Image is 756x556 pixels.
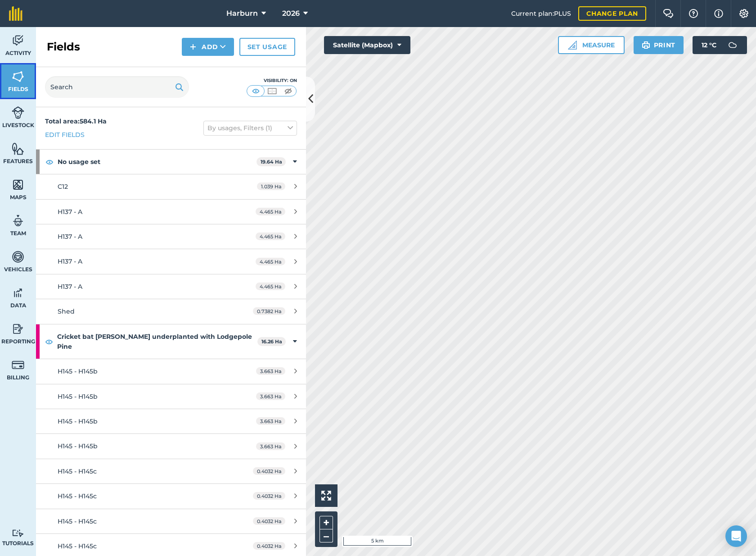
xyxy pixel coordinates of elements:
img: Two speech bubbles overlapping with the left bubble in the forefront [663,9,674,18]
img: svg+xml;base64,PHN2ZyB4bWxucz0iaHR0cDovL3d3dy53My5vcmcvMjAwMC9zdmciIHdpZHRoPSI1MCIgaGVpZ2h0PSI0MC... [250,87,261,96]
img: svg+xml;base64,PD94bWwgdmVyc2lvbj0iMS4wIiBlbmNvZGluZz0idXRmLTgiPz4KPCEtLSBHZW5lcmF0b3I6IEFkb2JlIE... [12,322,24,336]
button: Satellite (Mapbox) [324,36,410,54]
strong: Total area : 584.1 Ha [45,117,107,125]
button: – [319,529,333,542]
img: svg+xml;base64,PD94bWwgdmVyc2lvbj0iMS4wIiBlbmNvZGluZz0idXRmLTgiPz4KPCEtLSBHZW5lcmF0b3I6IEFkb2JlIE... [12,34,24,47]
span: H137 - A [58,208,82,216]
strong: 19.64 Ha [261,159,282,165]
a: H145 - H145b3.663 Ha [36,359,306,383]
img: svg+xml;base64,PHN2ZyB4bWxucz0iaHR0cDovL3d3dy53My5vcmcvMjAwMC9zdmciIHdpZHRoPSI1NiIgaGVpZ2h0PSI2MC... [12,70,24,83]
a: H145 - H145b3.663 Ha [36,409,306,433]
a: H145 - H145b3.663 Ha [36,384,306,409]
span: H145 - H145b [58,367,98,375]
a: H145 - H145c0.4032 Ha [36,459,306,483]
span: 4.465 Ha [256,232,285,240]
input: Search [45,76,189,98]
span: 1.039 Ha [257,182,285,190]
span: Current plan : PLUS [511,9,571,18]
img: Ruler icon [568,41,577,50]
img: Four arrows, one pointing top left, one top right, one bottom right and the last bottom left [321,491,331,501]
span: H145 - H145c [58,492,97,500]
button: + [319,516,333,529]
span: 0.4032 Ha [253,492,285,500]
span: 4.465 Ha [256,208,285,215]
img: svg+xml;base64,PHN2ZyB4bWxucz0iaHR0cDovL3d3dy53My5vcmcvMjAwMC9zdmciIHdpZHRoPSIxOSIgaGVpZ2h0PSIyNC... [642,40,650,50]
img: svg+xml;base64,PHN2ZyB4bWxucz0iaHR0cDovL3d3dy53My5vcmcvMjAwMC9zdmciIHdpZHRoPSIxNyIgaGVpZ2h0PSIxNy... [714,8,723,19]
h2: Fields [47,40,80,54]
img: A cog icon [738,9,749,18]
button: Add [182,38,234,56]
span: 2026 [282,8,300,19]
span: H137 - A [58,283,82,291]
button: Print [634,36,684,54]
img: svg+xml;base64,PD94bWwgdmVyc2lvbj0iMS4wIiBlbmNvZGluZz0idXRmLTgiPz4KPCEtLSBHZW5lcmF0b3I6IEFkb2JlIE... [12,214,24,228]
span: 3.663 Ha [256,367,285,375]
span: H137 - A [58,257,82,265]
img: svg+xml;base64,PHN2ZyB4bWxucz0iaHR0cDovL3d3dy53My5vcmcvMjAwMC9zdmciIHdpZHRoPSIxOSIgaGVpZ2h0PSIyNC... [175,82,184,92]
a: C121.039 Ha [36,174,306,199]
button: By usages, Filters (1) [203,121,297,135]
img: svg+xml;base64,PHN2ZyB4bWxucz0iaHR0cDovL3d3dy53My5vcmcvMjAwMC9zdmciIHdpZHRoPSI1MCIgaGVpZ2h0PSI0MC... [266,87,278,96]
img: svg+xml;base64,PD94bWwgdmVyc2lvbj0iMS4wIiBlbmNvZGluZz0idXRmLTgiPz4KPCEtLSBHZW5lcmF0b3I6IEFkb2JlIE... [12,250,24,264]
span: 4.465 Ha [256,258,285,265]
span: 0.4032 Ha [253,542,285,550]
span: Harburn [226,8,258,19]
button: 12 °C [693,36,747,54]
img: fieldmargin Logo [9,6,22,21]
span: H137 - A [58,232,82,241]
img: svg+xml;base64,PD94bWwgdmVyc2lvbj0iMS4wIiBlbmNvZGluZz0idXRmLTgiPz4KPCEtLSBHZW5lcmF0b3I6IEFkb2JlIE... [12,286,24,300]
strong: 16.26 Ha [261,338,282,345]
img: svg+xml;base64,PHN2ZyB4bWxucz0iaHR0cDovL3d3dy53My5vcmcvMjAwMC9zdmciIHdpZHRoPSIxOCIgaGVpZ2h0PSIyNC... [45,336,53,347]
div: Cricket bat [PERSON_NAME] underplanted with Lodgepole Pine16.26 Ha [36,324,306,359]
a: H137 - A4.465 Ha [36,200,306,224]
span: H145 - H145b [58,392,98,401]
div: No usage set19.64 Ha [36,150,306,174]
div: Open Intercom Messenger [725,525,747,547]
a: Set usage [239,38,295,56]
button: Measure [558,36,625,54]
strong: Cricket bat [PERSON_NAME] underplanted with Lodgepole Pine [57,324,257,359]
span: H145 - H145c [58,517,97,525]
img: svg+xml;base64,PHN2ZyB4bWxucz0iaHR0cDovL3d3dy53My5vcmcvMjAwMC9zdmciIHdpZHRoPSI1NiIgaGVpZ2h0PSI2MC... [12,178,24,191]
a: H145 - H145b3.663 Ha [36,434,306,458]
strong: No usage set [58,150,256,174]
span: H145 - H145c [58,542,97,550]
a: Edit fields [45,130,85,140]
a: H137 - A4.465 Ha [36,224,306,249]
span: 4.465 Ha [256,283,285,290]
span: 0.7382 Ha [253,307,285,315]
a: Change plan [578,6,646,21]
span: H145 - H145c [58,467,97,475]
img: svg+xml;base64,PD94bWwgdmVyc2lvbj0iMS4wIiBlbmNvZGluZz0idXRmLTgiPz4KPCEtLSBHZW5lcmF0b3I6IEFkb2JlIE... [12,106,24,119]
span: 3.663 Ha [256,417,285,425]
img: A question mark icon [688,9,699,18]
div: Visibility: On [247,77,297,84]
img: svg+xml;base64,PD94bWwgdmVyc2lvbj0iMS4wIiBlbmNvZGluZz0idXRmLTgiPz4KPCEtLSBHZW5lcmF0b3I6IEFkb2JlIE... [724,36,742,54]
span: 0.4032 Ha [253,517,285,525]
span: 3.663 Ha [256,442,285,450]
a: H145 - H145c0.4032 Ha [36,509,306,533]
span: 3.663 Ha [256,392,285,400]
img: svg+xml;base64,PD94bWwgdmVyc2lvbj0iMS4wIiBlbmNvZGluZz0idXRmLTgiPz4KPCEtLSBHZW5lcmF0b3I6IEFkb2JlIE... [12,358,24,372]
img: svg+xml;base64,PHN2ZyB4bWxucz0iaHR0cDovL3d3dy53My5vcmcvMjAwMC9zdmciIHdpZHRoPSIxOCIgaGVpZ2h0PSIyNC... [45,156,54,167]
span: 0.4032 Ha [253,467,285,475]
span: 12 ° C [702,36,716,54]
a: H145 - H145c0.4032 Ha [36,484,306,508]
a: H137 - A4.465 Ha [36,249,306,273]
a: Shed0.7382 Ha [36,299,306,324]
img: svg+xml;base64,PD94bWwgdmVyc2lvbj0iMS4wIiBlbmNvZGluZz0idXRmLTgiPz4KPCEtLSBHZW5lcmF0b3I6IEFkb2JlIE... [12,529,24,538]
img: svg+xml;base64,PHN2ZyB4bWxucz0iaHR0cDovL3d3dy53My5vcmcvMjAwMC9zdmciIHdpZHRoPSI1NiIgaGVpZ2h0PSI2MC... [12,142,24,155]
img: svg+xml;base64,PHN2ZyB4bWxucz0iaHR0cDovL3d3dy53My5vcmcvMjAwMC9zdmciIHdpZHRoPSI1MCIgaGVpZ2h0PSI0MC... [283,87,294,96]
span: H145 - H145b [58,417,98,425]
a: H137 - A4.465 Ha [36,274,306,299]
span: C12 [58,182,68,191]
span: Shed [58,307,75,315]
img: svg+xml;base64,PHN2ZyB4bWxucz0iaHR0cDovL3d3dy53My5vcmcvMjAwMC9zdmciIHdpZHRoPSIxNCIgaGVpZ2h0PSIyNC... [190,41,196,52]
span: H145 - H145b [58,442,98,450]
